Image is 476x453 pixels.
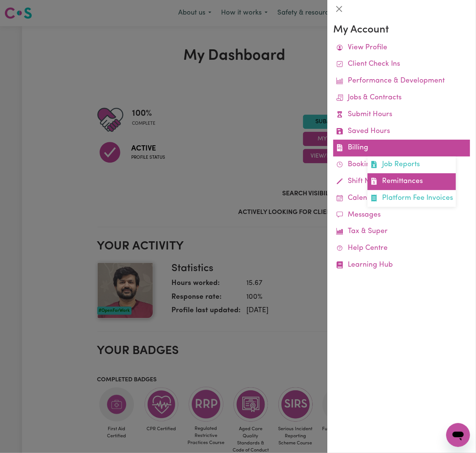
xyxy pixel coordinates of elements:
[368,190,456,207] a: Platform Fee Invoices
[333,257,470,274] a: Learning Hub
[333,106,470,123] a: Submit Hours
[333,190,470,207] a: Calendar
[333,240,470,257] a: Help Centre
[333,223,470,240] a: Tax & Super
[333,173,470,190] a: Shift Notes
[333,73,470,90] a: Performance & Development
[368,173,456,190] a: Remittances
[333,3,345,15] button: Close
[333,123,470,140] a: Saved Hours
[333,140,470,156] a: BillingJob ReportsRemittancesPlatform Fee Invoices
[333,56,470,73] a: Client Check Ins
[333,207,470,224] a: Messages
[333,156,470,173] a: Bookings
[368,156,456,173] a: Job Reports
[446,423,470,447] iframe: Button to launch messaging window
[333,40,470,56] a: View Profile
[333,90,470,106] a: Jobs & Contracts
[333,24,470,37] h3: My Account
